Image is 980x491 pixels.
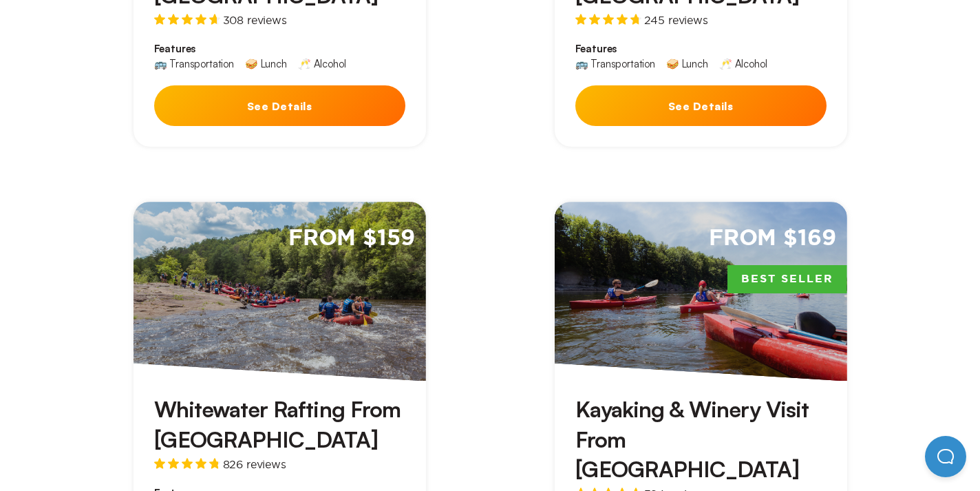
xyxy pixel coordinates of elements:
[154,59,234,69] div: 🚌 Transportation
[575,59,655,69] div: 🚌 Transportation
[925,436,966,477] iframe: Help Scout Beacon - Open
[644,14,708,25] span: 245 reviews
[709,224,836,253] span: From $169
[298,59,346,69] div: 🥂 Alcohol
[575,395,827,484] h3: Kayaking & Winery Visit From [GEOGRAPHIC_DATA]
[223,14,287,25] span: 308 reviews
[288,224,415,253] span: From $159
[719,59,767,69] div: 🥂 Alcohol
[575,42,827,56] span: Features
[154,395,405,454] h3: Whitewater Rafting From [GEOGRAPHIC_DATA]
[727,265,847,294] span: Best Seller
[154,42,405,56] span: Features
[575,85,827,126] button: See Details
[154,85,405,126] button: See Details
[223,459,286,470] span: 826 reviews
[666,59,708,69] div: 🥪 Lunch
[245,59,287,69] div: 🥪 Lunch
